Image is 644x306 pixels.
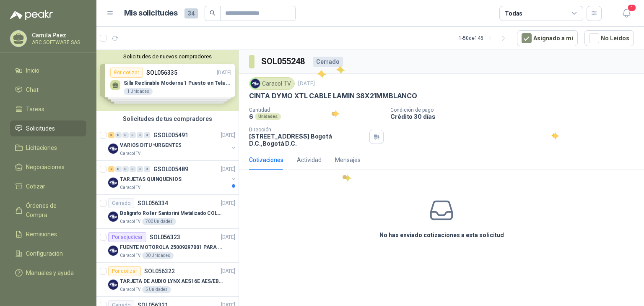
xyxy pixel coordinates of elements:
div: 0 [115,166,122,172]
p: TARJETAS QUINQUENIOS [120,175,182,183]
p: Bolígrafo Roller Santorini Metalizado COLOR MORADO 1logo [120,209,224,217]
a: Inicio [10,63,86,78]
button: Solicitudes de nuevos compradores [100,53,235,60]
p: SOL056323 [150,234,180,240]
p: Dirección [249,127,366,133]
p: SOL056322 [144,268,175,274]
p: [DATE] [221,131,235,139]
p: Condición de pago [390,107,641,113]
button: 1 [619,6,634,21]
img: Logo peakr [10,10,53,20]
p: Caracol TV [120,252,140,259]
div: Solicitudes de tus compradores [96,111,239,127]
a: Licitaciones [10,140,86,156]
button: No Leídos [584,30,634,46]
img: Company Logo [108,144,118,154]
p: Caracol TV [120,286,140,293]
img: Company Logo [108,246,118,256]
a: 3 0 0 0 0 0 GSOL005491[DATE] Company LogoVARIOS DITU *URGENTESCaracol TV [108,130,237,157]
a: Órdenes de Compra [10,198,86,223]
span: Cotizar [26,182,45,191]
a: Chat [10,82,86,98]
p: Camila Paez [32,32,84,38]
div: 0 [130,166,136,172]
a: Configuración [10,246,86,262]
span: Negociaciones [26,162,65,172]
div: 0 [144,132,150,138]
div: Por cotizar [108,266,141,276]
span: Inicio [26,66,39,75]
div: Por adjudicar [108,232,146,242]
p: Caracol TV [120,150,140,157]
h1: Mis solicitudes [124,7,178,19]
p: GSOL005491 [153,132,188,138]
div: Caracol TV [249,77,295,90]
a: Solicitudes [10,120,86,136]
span: Tareas [26,105,44,114]
a: Por cotizarSOL056322[DATE] Company LogoTARJETA DE AUDIO LYNX AES16E AES/EBU PCICaracol TV5 Unidades [96,263,239,297]
h3: SOL055248 [261,55,306,68]
span: Órdenes de Compra [26,201,78,220]
div: 1 - 50 de 145 [459,31,510,45]
p: GSOL005489 [153,166,188,172]
a: Remisiones [10,226,86,242]
span: 34 [184,8,198,18]
div: 0 [115,132,122,138]
p: [DATE] [221,233,235,241]
p: Caracol TV [120,184,140,191]
p: Crédito 30 días [390,113,641,120]
span: 1 [627,4,636,12]
span: Solicitudes [26,124,55,133]
img: Company Logo [108,280,118,290]
div: Actividad [297,155,322,165]
div: 0 [137,166,143,172]
div: 0 [130,132,136,138]
p: CINTA DYMO XTL CABLE LAMIN 38X21MMBLANCO [249,92,417,100]
a: Cotizar [10,178,86,194]
a: Negociaciones [10,159,86,175]
span: Remisiones [26,230,57,239]
div: Mensajes [335,155,361,165]
span: Licitaciones [26,143,57,152]
p: Caracol TV [120,218,140,225]
span: Manuales y ayuda [26,268,74,277]
span: search [210,10,216,16]
p: [DATE] [221,267,235,275]
p: ARC SOFTWARE SAS [32,40,84,45]
button: Asignado a mi [517,30,578,46]
div: Cotizaciones [249,155,283,165]
div: 30 Unidades [142,252,174,259]
div: Cerrado [108,198,134,208]
p: 6 [249,113,253,120]
p: [STREET_ADDRESS] Bogotá D.C. , Bogotá D.C. [249,133,366,147]
div: 2 [108,166,114,172]
p: [DATE] [221,165,235,173]
span: Chat [26,85,39,94]
span: Configuración [26,249,63,258]
div: 5 Unidades [142,286,171,293]
div: Solicitudes de nuevos compradoresPor cotizarSOL056335[DATE] Silla Reclinable Moderna 1 Puesto en ... [96,50,239,111]
img: Company Logo [251,79,260,88]
div: Cerrado [313,57,343,67]
p: VARIOS DITU *URGENTES [120,141,181,149]
div: Todas [505,9,522,18]
img: Company Logo [108,178,118,188]
div: Unidades [255,113,281,120]
p: [DATE] [298,80,315,88]
a: Por adjudicarSOL056323[DATE] Company LogoFUENTE MOTOROLA 25009297001 PARA EP450Caracol TV30 Unidades [96,229,239,263]
div: 3 [108,132,114,138]
h3: No has enviado cotizaciones a esta solicitud [379,230,504,240]
div: 0 [144,166,150,172]
div: 700 Unidades [142,218,176,225]
div: 0 [122,166,129,172]
a: 2 0 0 0 0 0 GSOL005489[DATE] Company LogoTARJETAS QUINQUENIOSCaracol TV [108,164,237,191]
p: Cantidad [249,107,384,113]
p: FUENTE MOTOROLA 25009297001 PARA EP450 [120,243,224,251]
p: SOL056334 [138,200,168,206]
a: Manuales y ayuda [10,265,86,281]
img: Company Logo [108,212,118,222]
div: 0 [137,132,143,138]
p: [DATE] [221,199,235,207]
div: 0 [122,132,129,138]
p: TARJETA DE AUDIO LYNX AES16E AES/EBU PCI [120,277,224,285]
